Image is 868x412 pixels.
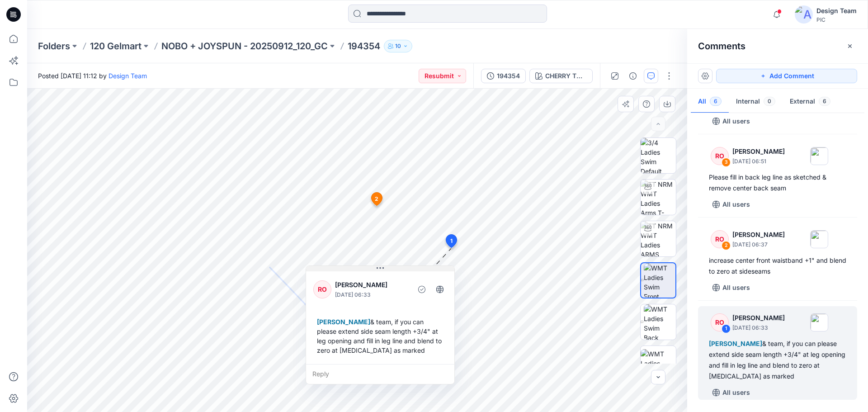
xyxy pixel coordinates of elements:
a: Design Team [108,72,147,80]
button: All users [709,114,754,128]
div: RO [711,147,729,165]
button: 10 [384,40,412,52]
button: All users [709,197,754,212]
button: All users [709,280,754,295]
div: RO [711,313,729,331]
p: [PERSON_NAME] [335,279,409,290]
span: [PERSON_NAME] [709,340,762,347]
button: 194354 [481,69,526,83]
div: 3 [722,158,731,167]
div: RO [711,230,729,248]
div: 194354 [497,71,520,81]
div: & team, if you can please extend side seam length +3/4" at leg opening and fill in leg line and b... [313,313,447,359]
button: Details [626,69,640,83]
img: 3/4 Ladies Swim Default [641,138,676,173]
div: RO [313,280,331,298]
button: All users [709,385,754,400]
span: 0 [764,97,775,106]
button: External [783,90,838,114]
div: 2 [722,241,731,250]
div: 1 [722,324,731,333]
div: Please fill in back leg line as sketched & remove center back seam [709,172,846,194]
img: WMT Ladies Swim Front [644,263,675,298]
p: [PERSON_NAME] [732,313,785,323]
img: TT NRM WMT Ladies ARMS DOWN [641,221,676,256]
p: [DATE] 06:33 [335,290,409,299]
button: All [691,90,729,114]
p: All users [722,199,750,210]
span: 1 [450,237,453,245]
img: avatar [795,5,813,24]
p: [DATE] 06:51 [732,157,785,166]
span: 6 [710,97,722,106]
p: All users [722,116,750,127]
div: increase center front waistband +1" and blend to zero at sideseams [709,255,846,277]
div: PIC [816,16,857,23]
p: All users [722,282,750,293]
img: WMT Ladies Swim Back [644,304,676,340]
a: NOBO + JOYSPUN - 20250912_120_GC [161,40,328,52]
span: 6 [819,97,830,106]
a: Folders [38,40,70,52]
span: Posted [DATE] 11:12 by [38,71,147,81]
div: CHERRY TOMATO [545,71,587,81]
button: Add Comment [716,69,857,83]
p: [DATE] 06:37 [732,240,785,249]
div: Design Team [816,5,857,16]
p: [PERSON_NAME] [732,229,785,240]
span: [PERSON_NAME] [317,318,370,326]
p: [PERSON_NAME] [732,146,785,157]
div: Reply [306,364,454,384]
p: All users [722,387,750,398]
img: WMT Ladies Swim Left [641,349,676,378]
p: 194354 [348,40,380,52]
div: & team, if you can please extend side seam length +3/4" at leg opening and fill in leg line and b... [709,338,846,382]
button: Internal [729,90,783,114]
h2: Comments [698,41,745,52]
button: CHERRY TOMATO [529,69,593,83]
p: [DATE] 06:33 [732,323,785,332]
span: 2 [375,195,378,203]
img: TT NRM WMT Ladies Arms T-POSE [641,180,676,215]
p: 10 [395,41,401,51]
a: 120 Gelmart [90,40,142,52]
